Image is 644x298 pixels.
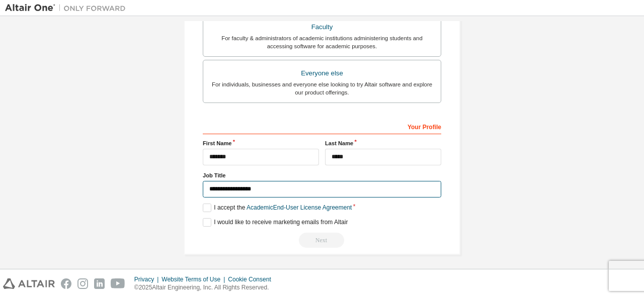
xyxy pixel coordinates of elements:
[94,278,105,289] img: linkedin.svg
[203,139,319,147] label: First Name
[3,278,55,289] img: altair_logo.svg
[203,204,352,212] label: I accept the
[209,66,435,80] div: Everyone else
[203,171,441,179] label: Job Title
[247,204,352,211] a: Academic End-User License Agreement
[209,80,435,96] div: For individuals, businesses and everyone else looking to try Altair software and explore our prod...
[134,283,277,292] p: © 2025 Altair Engineering, Inc. All Rights Reserved.
[134,275,162,283] div: Privacy
[203,233,441,248] div: Provide a valid email to continue
[203,118,441,134] div: Your Profile
[228,275,277,283] div: Cookie Consent
[209,20,435,34] div: Faculty
[325,139,441,147] label: Last Name
[203,218,348,227] label: I would like to receive marketing emails from Altair
[162,275,228,283] div: Website Terms of Use
[5,3,131,13] img: Altair One
[111,278,125,289] img: youtube.svg
[77,278,88,289] img: instagram.svg
[209,34,435,50] div: For faculty & administrators of academic institutions administering students and accessing softwa...
[61,278,71,289] img: facebook.svg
